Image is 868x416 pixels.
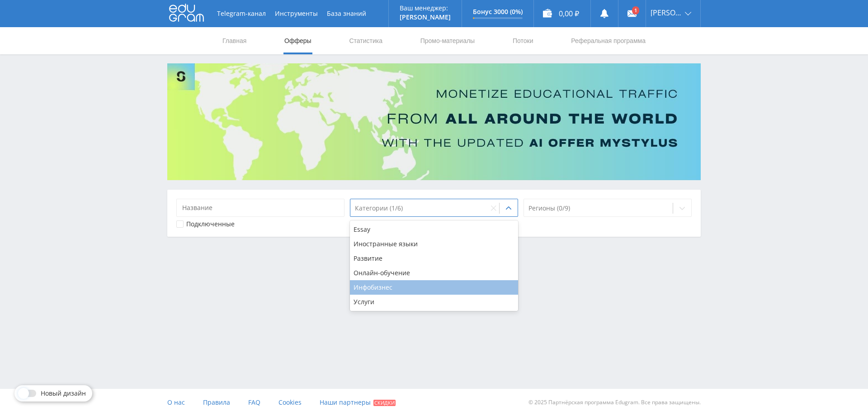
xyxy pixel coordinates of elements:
div: Услуги [350,295,518,309]
a: Cookies [278,389,302,416]
span: Наши партнеры [320,398,371,406]
a: Правила [203,389,230,416]
div: Essay [350,222,518,237]
span: Скидки [373,400,396,406]
span: Новый дизайн [41,390,86,397]
span: FAQ [248,398,260,406]
a: Наши партнеры Скидки [320,389,396,416]
div: Инфобизнес [350,280,518,295]
p: Ваш менеджер: [400,5,451,12]
img: Banner [167,63,701,180]
div: Онлайн-обучение [350,266,518,280]
div: Развитие [350,251,518,266]
a: Главная [222,27,247,54]
a: Реферальная программа [570,27,646,54]
input: Название [176,199,344,217]
a: Статистика [348,27,383,54]
div: Подключенные [186,220,235,228]
a: Потоки [512,27,534,54]
a: FAQ [248,389,260,416]
a: О нас [167,389,185,416]
span: О нас [167,398,185,406]
p: Бонус 3000 (0%) [473,8,523,15]
span: Cookies [278,398,302,406]
span: Правила [203,398,230,406]
p: [PERSON_NAME] [400,14,451,21]
div: © 2025 Партнёрская программа Edugram. Все права защищены. [439,389,701,416]
a: Промо-материалы [420,27,476,54]
span: [PERSON_NAME] [651,9,682,16]
div: Иностранные языки [350,237,518,251]
a: Офферы [283,27,312,54]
